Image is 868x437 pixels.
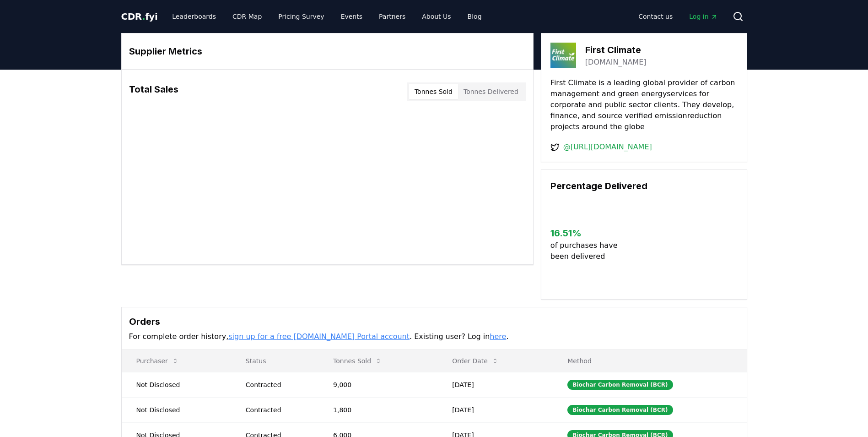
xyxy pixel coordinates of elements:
[246,380,311,389] div: Contracted
[165,8,223,25] a: Leaderboards
[567,405,673,415] div: Biochar Carbon Removal (BCR)
[121,10,158,23] a: CDR.fyi
[129,315,739,328] h3: Orders
[550,240,625,262] p: of purchases have been delivered
[129,44,526,58] h3: Supplier Metrics
[326,352,389,370] button: Tonnes Sold
[415,8,458,25] a: About Us
[129,331,739,342] p: For complete order history, . Existing user? Log in .
[460,8,489,25] a: Blog
[490,332,506,341] a: here
[631,8,725,25] nav: Main
[142,11,145,22] span: .
[689,12,717,21] span: Log in
[631,8,680,25] a: Contact us
[437,397,553,422] td: [DATE]
[238,356,311,366] p: Status
[122,397,231,422] td: Not Disclosed
[585,57,647,68] a: [DOMAIN_NAME]
[458,84,524,99] button: Tonnes Delivered
[225,8,269,25] a: CDR Map
[372,8,413,25] a: Partners
[121,11,158,22] span: CDR fyi
[550,77,738,132] p: First Climate is a leading global provider of carbon management and green energyservices for corp...
[585,43,647,57] h3: First Climate
[334,8,370,25] a: Events
[318,397,437,422] td: 1,800
[129,82,178,101] h3: Total Sales
[550,179,738,193] h3: Percentage Delivered
[563,142,652,153] a: @[URL][DOMAIN_NAME]
[567,380,673,390] div: Biochar Carbon Removal (BCR)
[437,372,553,397] td: [DATE]
[246,405,311,415] div: Contracted
[445,352,506,370] button: Order Date
[165,8,489,25] nav: Main
[129,352,186,370] button: Purchaser
[409,84,458,99] button: Tonnes Sold
[271,8,331,25] a: Pricing Survey
[550,43,576,68] img: First Climate-logo
[560,356,739,366] p: Method
[318,372,437,397] td: 9,000
[228,332,410,341] a: sign up for a free [DOMAIN_NAME] Portal account
[122,372,231,397] td: Not Disclosed
[550,226,625,240] h3: 16.51 %
[682,8,725,25] a: Log in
